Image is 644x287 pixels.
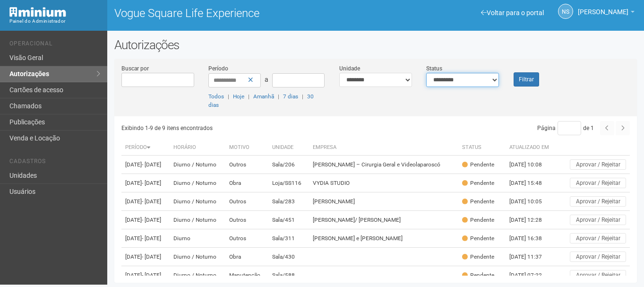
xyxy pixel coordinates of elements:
td: Diurno / Noturno [170,211,225,229]
td: [DATE] 10:08 [506,156,558,174]
a: Todos [208,93,224,100]
a: Amanhã [253,93,274,100]
th: Horário [170,140,225,156]
span: - [DATE] [142,180,161,186]
td: [DATE] [121,174,170,192]
div: Pendente [462,216,494,224]
label: Período [208,64,228,73]
th: Empresa [309,140,458,156]
a: Voltar para o portal [481,9,544,17]
button: Aprovar / Rejeitar [570,252,626,262]
div: Exibindo 1-9 de 9 itens encontrados [121,121,372,135]
td: [DATE] 12:28 [506,211,558,229]
th: Unidade [268,140,309,156]
th: Motivo [225,140,268,156]
td: Sala/588 [268,266,309,285]
td: Sala/311 [268,229,309,248]
button: Filtrar [514,72,539,87]
div: Pendente [462,161,494,169]
li: Cadastros [9,158,100,168]
h1: Vogue Square Life Experience [114,7,369,19]
a: [PERSON_NAME] [578,9,635,17]
th: Status [458,140,506,156]
td: Diurno / Noturno [170,266,225,285]
label: Unidade [339,64,360,73]
td: [DATE] 07:22 [506,266,558,285]
td: Diurno / Noturno [170,156,225,174]
td: Loja/SS116 [268,174,309,192]
td: Outros [225,192,268,211]
a: Hoje [233,93,244,100]
td: [DATE] [121,229,170,248]
div: Pendente [462,235,494,243]
td: [DATE] 10:05 [506,192,558,211]
td: VYDIA STUDIO [309,174,458,192]
img: Minium [9,7,66,17]
button: Aprovar / Rejeitar [570,159,626,170]
td: Diurno / Noturno [170,192,225,211]
div: Pendente [462,198,494,206]
span: - [DATE] [142,198,161,205]
span: - [DATE] [142,253,161,260]
td: Diurno [170,229,225,248]
td: Obra [225,174,268,192]
td: [DATE] 16:38 [506,229,558,248]
li: Operacional [9,40,100,50]
span: | [302,93,303,100]
span: - [DATE] [142,217,161,223]
td: [DATE] [121,248,170,266]
span: a [265,76,268,83]
td: [DATE] 15:48 [506,174,558,192]
td: [DATE] [121,156,170,174]
td: [PERSON_NAME] – Cirurgia Geral e Videolaparoscó [309,156,458,174]
td: [DATE] [121,211,170,229]
td: Obra [225,248,268,266]
span: | [228,93,229,100]
td: [DATE] 11:37 [506,248,558,266]
a: NS [558,4,573,19]
button: Aprovar / Rejeitar [570,233,626,244]
div: Pendente [462,271,494,279]
td: [PERSON_NAME]/ [PERSON_NAME] [309,211,458,229]
td: Diurno / Noturno [170,248,225,266]
td: Outros [225,211,268,229]
td: [PERSON_NAME] e [PERSON_NAME] [309,229,458,248]
td: [PERSON_NAME] [309,192,458,211]
label: Buscar por [121,64,149,73]
td: Sala/451 [268,211,309,229]
td: Diurno / Noturno [170,174,225,192]
a: 7 dias [283,93,298,100]
td: Outros [225,229,268,248]
td: [DATE] [121,266,170,285]
span: - [DATE] [142,161,161,168]
button: Aprovar / Rejeitar [570,196,626,207]
span: | [248,93,249,100]
button: Aprovar / Rejeitar [570,178,626,188]
th: Atualizado em [506,140,558,156]
div: Pendente [462,179,494,187]
h2: Autorizações [114,38,637,52]
td: [DATE] [121,192,170,211]
span: - [DATE] [142,235,161,242]
span: Página de 1 [537,125,594,131]
td: Manutenção [225,266,268,285]
td: Sala/430 [268,248,309,266]
td: Sala/206 [268,156,309,174]
button: Aprovar / Rejeitar [570,215,626,225]
span: - [DATE] [142,272,161,278]
span: | [278,93,279,100]
div: Pendente [462,253,494,261]
div: Painel do Administrador [9,17,100,26]
td: Sala/283 [268,192,309,211]
label: Status [426,64,442,73]
button: Aprovar / Rejeitar [570,270,626,280]
th: Período [121,140,170,156]
td: Outros [225,156,268,174]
